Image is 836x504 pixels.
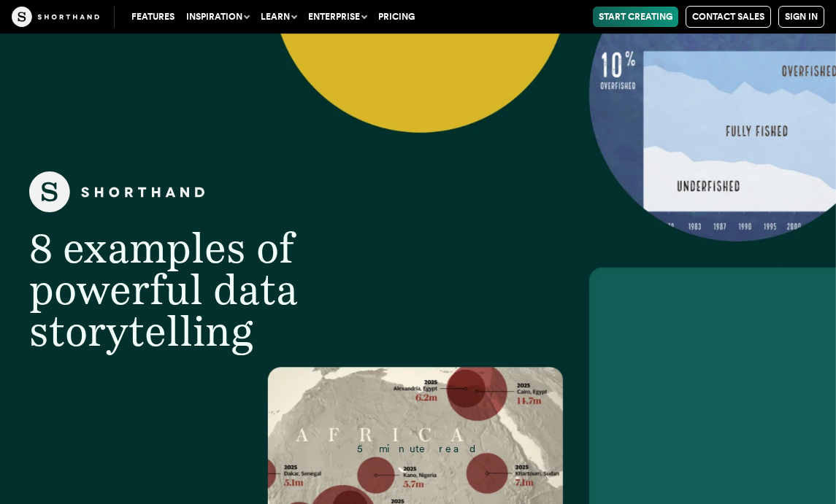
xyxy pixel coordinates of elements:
[126,7,180,27] a: Features
[302,7,372,27] button: Enterprise
[180,7,255,27] button: Inspiration
[686,6,771,28] a: Contact Sales
[372,7,421,27] a: Pricing
[255,7,302,27] button: Learn
[29,223,298,355] span: 8 examples of powerful data storytelling
[593,7,678,27] a: Start Creating
[357,443,478,454] span: 5 minute read
[778,6,824,28] a: Sign in
[12,7,99,27] img: The Craft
